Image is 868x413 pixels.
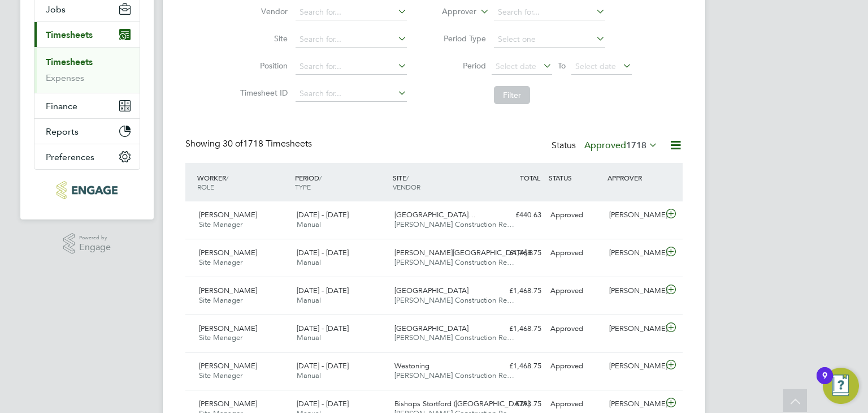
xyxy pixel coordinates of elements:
[605,282,663,300] div: [PERSON_NAME]
[394,220,514,229] span: [PERSON_NAME] Construction Re…
[546,206,605,225] div: Approved
[552,138,660,154] div: Status
[494,32,605,48] input: Select one
[575,61,616,71] span: Select date
[394,257,514,267] span: [PERSON_NAME] Construction Re…
[605,320,663,338] div: [PERSON_NAME]
[46,4,66,15] span: Jobs
[46,126,79,137] span: Reports
[546,320,605,338] div: Approved
[297,295,321,305] span: Manual
[185,138,314,150] div: Showing
[487,357,546,376] div: £1,468.75
[494,5,605,20] input: Search for...
[297,399,349,408] span: [DATE] - [DATE]
[435,33,486,44] label: Period Type
[199,257,242,267] span: Site Manager
[57,181,117,199] img: acr-ltd-logo-retina.png
[46,29,93,40] span: Timesheets
[199,295,242,305] span: Site Manager
[435,61,486,71] label: Period
[546,244,605,263] div: Approved
[487,244,546,263] div: £1,468.75
[546,282,605,300] div: Approved
[394,333,514,342] span: [PERSON_NAME] Construction Re…
[319,173,322,182] span: /
[296,5,407,20] input: Search for...
[487,206,546,225] div: £440.63
[297,333,321,342] span: Manual
[823,368,859,404] button: Open Resource Center, 9 new notifications
[223,138,312,149] span: 1718 Timesheets
[199,333,242,342] span: Site Manager
[297,324,349,333] span: [DATE] - [DATE]
[546,167,605,188] div: STATUS
[237,61,288,71] label: Position
[394,361,429,371] span: Westoning
[546,357,605,376] div: Approved
[494,86,530,104] button: Filter
[584,140,658,151] label: Approved
[394,248,533,257] span: [PERSON_NAME][GEOGRAPHIC_DATA] 8
[426,6,476,18] label: Approver
[46,72,84,83] a: Expenses
[626,140,646,151] span: 1718
[199,248,257,257] span: [PERSON_NAME]
[297,371,321,380] span: Manual
[297,257,321,267] span: Manual
[554,58,569,73] span: To
[79,233,111,243] span: Powered by
[487,282,546,300] div: £1,468.75
[605,167,663,188] div: APPROVER
[46,57,93,67] a: Timesheets
[295,182,311,191] span: TYPE
[237,88,288,98] label: Timesheet ID
[79,243,111,252] span: Engage
[393,182,420,191] span: VENDOR
[822,376,827,390] div: 9
[394,286,468,295] span: [GEOGRAPHIC_DATA]
[297,286,349,295] span: [DATE] - [DATE]
[237,6,288,16] label: Vendor
[34,22,140,47] button: Timesheets
[296,32,407,48] input: Search for...
[34,144,140,169] button: Preferences
[194,167,292,197] div: WORKER
[394,399,537,408] span: Bishops Stortford ([GEOGRAPHIC_DATA]…
[296,86,407,102] input: Search for...
[63,233,111,255] a: Powered byEngage
[297,210,349,220] span: [DATE] - [DATE]
[605,357,663,376] div: [PERSON_NAME]
[199,371,242,380] span: Site Manager
[46,101,77,111] span: Finance
[394,295,514,305] span: [PERSON_NAME] Construction Re…
[34,181,140,199] a: Go to home page
[199,399,257,408] span: [PERSON_NAME]
[46,152,94,162] span: Preferences
[292,167,390,197] div: PERIOD
[226,173,228,182] span: /
[496,61,536,71] span: Select date
[199,361,257,371] span: [PERSON_NAME]
[297,220,321,229] span: Manual
[199,324,257,333] span: [PERSON_NAME]
[520,173,540,182] span: TOTAL
[34,119,140,144] button: Reports
[394,371,514,380] span: [PERSON_NAME] Construction Re…
[605,206,663,225] div: [PERSON_NAME]
[237,33,288,44] label: Site
[34,47,140,93] div: Timesheets
[297,361,349,371] span: [DATE] - [DATE]
[394,324,468,333] span: [GEOGRAPHIC_DATA]
[390,167,488,197] div: SITE
[406,173,409,182] span: /
[394,210,476,220] span: [GEOGRAPHIC_DATA]…
[297,248,349,257] span: [DATE] - [DATE]
[199,220,242,229] span: Site Manager
[605,244,663,263] div: [PERSON_NAME]
[199,210,257,220] span: [PERSON_NAME]
[223,138,243,149] span: 30 of
[34,93,140,118] button: Finance
[487,320,546,338] div: £1,468.75
[296,59,407,75] input: Search for...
